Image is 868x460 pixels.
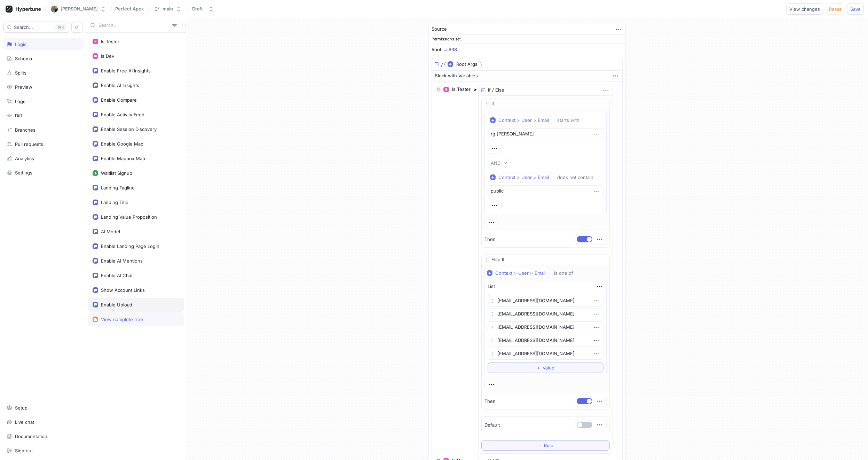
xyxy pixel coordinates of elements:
[55,24,66,31] div: K
[488,128,603,140] textarea: rg.[PERSON_NAME]
[850,7,861,11] span: Save
[449,47,457,52] div: 938
[481,440,610,451] button: ＋Rule
[484,236,496,243] p: Then
[101,185,135,190] div: Landing Tagline
[488,87,504,94] div: If / Else
[488,308,603,320] textarea: [EMAIL_ADDRESS][DOMAIN_NAME]
[829,7,841,11] span: Reset
[101,214,157,220] div: Landing Value Proposition
[488,295,603,307] textarea: [EMAIL_ADDRESS][DOMAIN_NAME]
[189,3,217,15] button: Draft
[444,61,446,68] div: (
[543,366,554,370] span: Value
[498,174,549,180] div: Context > User > Email
[557,174,593,180] div: does not contain
[98,22,169,29] input: Search...
[432,47,441,52] div: Root
[429,35,625,44] div: Permissions set.
[488,321,603,333] textarea: [EMAIL_ADDRESS][DOMAIN_NAME]
[435,72,478,79] div: Block with Variables
[15,141,43,147] div: Pull requests
[826,3,844,15] button: Reset
[484,422,500,429] p: Default
[786,3,823,15] button: View changes
[101,243,159,249] div: Enable Landing Page Login
[488,158,511,168] button: AND
[3,22,69,33] button: Search...K
[101,126,157,132] div: Enable Session Discovery
[441,61,443,68] div: 𝑓
[15,99,25,104] div: Logs
[115,6,144,11] span: Perfect Apex
[15,56,32,61] div: Schema
[554,172,603,182] button: does not contain
[491,160,500,166] div: AND
[15,170,32,176] div: Settings
[480,61,482,68] div: )
[557,117,579,123] div: starts with
[101,287,145,293] div: Show Account Links
[15,448,33,453] div: Sign out
[48,3,109,15] button: User[PERSON_NAME]
[151,3,184,15] button: main
[101,39,119,44] div: Is Tester
[488,335,603,346] textarea: [EMAIL_ADDRESS][DOMAIN_NAME]
[491,256,505,263] p: Else If
[101,112,144,117] div: Enable Activity Feed
[101,141,143,147] div: Enable Google Map
[538,443,542,447] span: ＋
[491,100,494,107] p: If
[488,348,603,360] textarea: [EMAIL_ADDRESS][DOMAIN_NAME]
[101,229,120,234] div: AI Model
[488,115,552,125] button: Context > User > Email
[544,443,553,447] span: Rule
[15,434,47,439] div: Documentation
[456,61,478,68] span: Root Args
[192,6,203,12] div: Draft
[15,405,27,411] div: Setup
[101,68,151,73] div: Enable Free AI Insights
[101,170,132,176] div: Waitlist Signup
[551,268,583,278] button: is one of
[488,185,603,197] textarea: public
[847,3,864,15] button: Save
[101,97,137,103] div: Enable Compare
[554,270,573,276] div: is one of
[15,156,34,161] div: Analytics
[15,419,34,425] div: Live chat
[432,26,447,33] div: Source
[495,270,546,276] div: Context > User > Email
[101,302,132,307] div: Enable Upload
[101,53,114,59] div: Is Dev
[498,117,549,123] div: Context > User > Email
[488,172,552,182] button: Context > User > Email
[488,283,495,290] div: List
[484,268,549,278] button: Context > User > Email
[101,258,143,264] div: Enable AI Mentions
[14,25,33,29] span: Search...
[488,362,603,373] button: ＋Value
[15,113,22,118] div: Diff
[101,317,143,322] div: View complete tree
[101,200,128,205] div: Landing Title
[15,84,32,90] div: Preview
[3,430,82,442] a: Documentation
[51,6,58,13] img: User
[484,398,496,405] p: Then
[15,70,26,76] div: Splits
[452,86,471,93] span: Is Tester
[163,6,173,12] div: main
[101,83,139,88] div: Enable AI Insights
[789,7,820,11] span: View changes
[61,6,98,12] div: [PERSON_NAME]
[101,273,133,278] div: Enable AI Chat
[101,156,145,161] div: Enable Mapbox Map
[15,127,35,133] div: Branches
[554,115,590,125] button: starts with
[536,366,541,370] span: ＋
[15,41,26,47] div: Logic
